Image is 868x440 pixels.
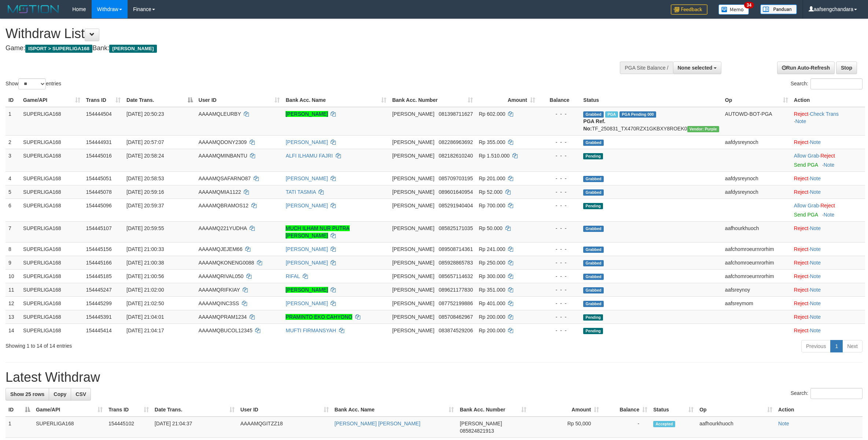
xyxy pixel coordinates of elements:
span: Grabbed [583,260,604,266]
span: Grabbed [583,111,604,118]
span: Copy 087752199886 to clipboard [439,300,473,306]
a: PRAMINTO EKO CAHYONO [286,314,352,320]
a: Reject [794,189,809,195]
td: · [791,310,865,323]
div: PGA Site Balance / [620,62,673,74]
div: - - - [541,273,577,280]
a: [PERSON_NAME] [286,203,328,208]
a: MUFTI FIRMANSYAH [286,328,336,333]
span: 154445414 [86,328,112,333]
span: Rp 50.000 [479,225,503,231]
span: [DATE] 21:00:38 [126,260,164,266]
th: ID [5,93,20,107]
a: [PERSON_NAME] [286,260,328,266]
td: · [791,185,865,199]
a: Copy [49,388,71,400]
th: Op: activate to sort column ascending [722,93,791,107]
th: Balance [538,93,580,107]
span: AAAAMQDONY2309 [199,139,247,145]
th: Bank Acc. Name: activate to sort column ascending [283,93,389,107]
div: - - - [541,175,577,182]
span: Copy 089621177830 to clipboard [439,287,473,293]
span: [PERSON_NAME] [392,287,434,293]
span: Pending [583,153,603,159]
td: 2 [5,135,20,149]
span: 34 [744,2,754,8]
td: aafchomroeurnrorhim [722,269,791,283]
td: 3 [5,149,20,171]
td: · [791,296,865,310]
th: Amount: activate to sort column ascending [476,93,538,107]
td: SUPERLIGA168 [20,283,83,296]
span: [PERSON_NAME] [392,260,434,266]
div: - - - [541,327,577,334]
span: Rp 1.510.000 [479,153,510,159]
td: SUPERLIGA168 [20,269,83,283]
span: Show 25 rows [10,391,44,397]
td: SUPERLIGA168 [20,199,83,221]
span: [PERSON_NAME] [109,45,157,53]
td: 12 [5,296,20,310]
button: None selected [673,62,722,74]
a: Reject [820,153,835,159]
span: Copy 089508714361 to clipboard [439,246,473,252]
th: Action [791,93,865,107]
td: aafchomroeurnrorhim [722,242,791,256]
span: Rp 602.000 [479,111,505,117]
td: SUPERLIGA168 [20,221,83,242]
span: · [794,203,820,208]
span: AAAAMQKONENG0088 [199,260,254,266]
div: - - - [541,152,577,159]
span: Grabbed [583,287,604,293]
span: AAAAMQ221YUDHA [199,225,247,231]
span: [PERSON_NAME] [392,153,434,159]
a: Send PGA [794,212,818,218]
span: Copy 085708462967 to clipboard [439,314,473,320]
td: 4 [5,171,20,185]
span: Pending [583,203,603,209]
span: Rp 401.000 [479,300,505,306]
td: · [791,199,865,221]
span: 154444931 [86,139,112,145]
span: [DATE] 21:00:56 [126,273,164,279]
a: Reject [794,246,809,252]
span: Grabbed [583,189,604,196]
a: [PERSON_NAME] [PERSON_NAME] [335,421,420,426]
td: aafsreymom [722,296,791,310]
img: MOTION_logo.png [5,4,61,15]
a: Allow Grab [794,153,819,159]
td: SUPERLIGA168 [20,296,83,310]
a: TATI TASMIA [286,189,316,195]
span: 154445166 [86,260,112,266]
td: AUTOWD-BOT-PGA [722,107,791,136]
td: SUPERLIGA168 [33,417,106,438]
span: [PERSON_NAME] [392,139,434,145]
a: [PERSON_NAME] [286,246,328,252]
th: Balance: activate to sort column ascending [602,403,650,417]
a: Note [810,246,821,252]
a: Note [810,139,821,145]
span: AAAAMQINC3SS [199,300,239,306]
span: AAAAMQMINBANTU [199,153,247,159]
td: · [791,256,865,269]
td: aafhourkhuoch [722,221,791,242]
td: aafchomroeurnrorhim [722,256,791,269]
span: Grabbed [583,247,604,253]
td: · · [791,107,865,136]
h1: Withdraw List [5,26,571,41]
span: Copy 085824821913 to clipboard [460,428,494,434]
td: · [791,323,865,337]
span: Copy 085928865783 to clipboard [439,260,473,266]
span: Copy 085657114632 to clipboard [439,273,473,279]
span: Grabbed [583,176,604,182]
a: Note [824,212,835,218]
a: Note [824,162,835,168]
span: Rp 52.000 [479,189,503,195]
span: 154444504 [86,111,112,117]
th: Bank Acc. Number: activate to sort column ascending [389,93,476,107]
span: 154445078 [86,189,112,195]
td: aafdysreynoch [722,171,791,185]
span: Grabbed [583,274,604,280]
span: [DATE] 21:02:00 [126,287,164,293]
td: 154445102 [106,417,152,438]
